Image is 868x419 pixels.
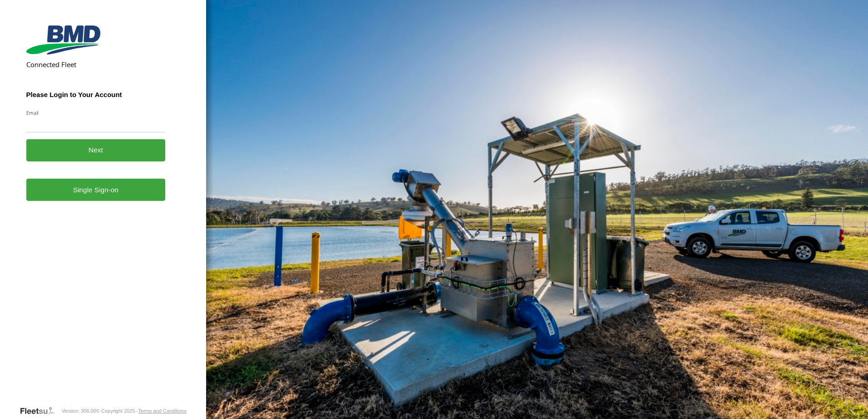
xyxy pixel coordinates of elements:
h3: Please Login to Your Account [26,91,166,98]
button: Next [26,139,166,161]
img: BMD [26,25,100,54]
div: Version: 306.00 [61,408,96,414]
a: Terms and Conditions [138,408,186,414]
a: Single Sign-on [26,179,166,201]
div: © Copyright 2025 - [96,408,187,414]
label: Email [26,109,166,116]
h2: Connected Fleet [26,60,166,69]
a: Visit our Website [20,406,61,415]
